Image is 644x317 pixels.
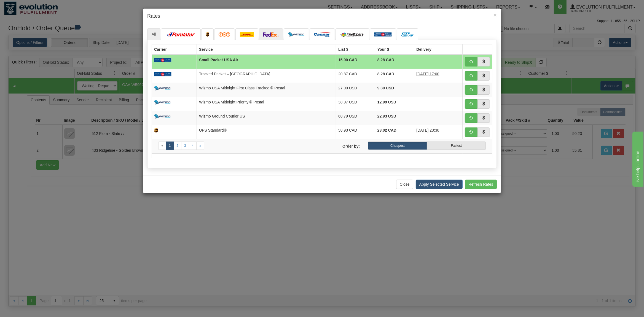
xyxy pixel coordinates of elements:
td: Small Packet USA Air [197,55,336,69]
td: 8.28 CAD [375,55,414,69]
img: CarrierLogo_10182.png [340,32,365,37]
img: tnt.png [219,32,230,37]
img: Canada_post.png [154,58,171,62]
a: Previous [158,142,166,150]
img: purolator.png [165,32,196,37]
img: wizmo.png [154,100,171,105]
a: Next [196,142,204,150]
button: Apply Selected Service [416,180,463,189]
img: ups.png [154,128,158,133]
iframe: chat widget [631,130,643,187]
th: Carrier [152,44,197,55]
img: campar.png [314,32,331,37]
td: 12.99 USD [375,97,414,111]
img: Canada_post.png [374,32,392,37]
td: 5 Days [414,69,462,83]
button: Close [396,180,413,189]
label: Fastest [427,142,486,150]
th: Delivery [414,44,462,55]
a: 1 [166,142,174,150]
img: wizmo.png [154,86,171,90]
span: × [493,12,497,18]
span: » [199,144,201,148]
td: Wizmo USA Midnight First Class Tracked © Postal [197,83,336,97]
td: 8.28 CAD [375,69,414,83]
img: FedEx.png [263,32,279,37]
span: « [161,144,163,148]
td: 68.79 USD [336,111,375,125]
td: Wizmo Ground Courier US [197,111,336,125]
img: dhl.png [240,32,254,37]
div: live help - online [4,3,51,10]
img: ups.png [206,32,210,37]
td: 27.90 USD [336,83,375,97]
td: 38.97 USD [336,97,375,111]
span: [DATE] 17:00 [417,72,439,76]
label: Cheapest [368,142,427,150]
img: CarrierLogo_10191.png [401,32,414,37]
button: Close [493,12,497,18]
a: 4 [189,142,197,150]
a: 3 [181,142,189,150]
td: 9.30 USD [375,83,414,97]
td: Tracked Packet – [GEOGRAPHIC_DATA] [197,69,336,83]
td: 58.93 CAD [336,125,375,139]
img: Canada_post.png [154,72,171,76]
a: All [147,28,160,40]
th: Your $ [375,44,414,55]
td: UPS Standard® [197,125,336,139]
td: 20.87 CAD [336,69,375,83]
th: List $ [336,44,375,55]
td: 15.90 CAD [336,55,375,69]
th: Service [197,44,336,55]
span: [DATE] 23:30 [417,128,439,132]
td: Wizmo USA Midnight Priority © Postal [197,97,336,111]
button: Refresh Rates [465,180,497,189]
td: 23.02 CAD [375,125,414,139]
label: Order by: [322,142,364,149]
h4: Rates [147,13,497,20]
td: 22.93 USD [375,111,414,125]
td: 3 Days [414,125,462,139]
img: wizmo.png [154,114,171,119]
img: wizmo.png [288,32,305,37]
a: 2 [173,142,181,150]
